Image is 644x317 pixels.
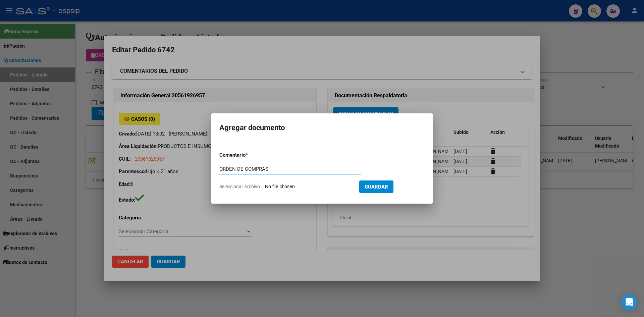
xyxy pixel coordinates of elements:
button: Guardar [359,180,393,193]
span: Guardar [365,184,388,190]
p: Comentario [219,151,281,159]
div: Open Intercom Messenger [621,294,637,310]
span: Seleccionar Archivo [219,184,260,189]
h2: Agregar documento [219,121,425,134]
